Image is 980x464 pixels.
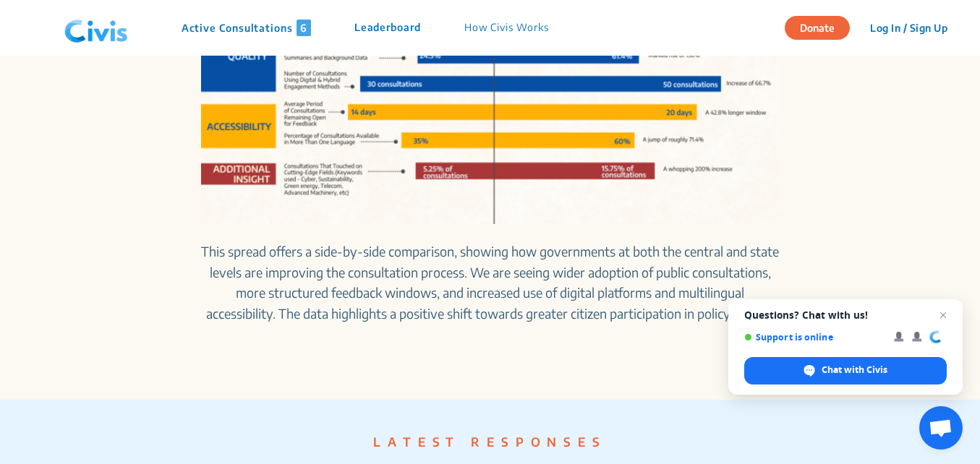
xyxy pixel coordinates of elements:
a: Open chat [919,406,963,450]
span: 6 [297,20,311,36]
p: Leaderboard [354,20,421,36]
p: Active Consultations [182,20,311,36]
span: Questions? Chat with us! [744,309,947,321]
img: navlogo.png [59,7,134,50]
button: Donate [785,16,850,40]
span: Support is online [744,332,884,343]
span: Chat with Civis [744,357,947,384]
button: Log In / Sign Up [861,17,957,39]
p: LATEST RESPONSES [49,433,932,452]
p: This spread offers a side-by-side comparison, showing how governments at both the central and sta... [201,241,780,325]
a: Donate [785,20,861,34]
span: Chat with Civis [822,364,887,377]
p: How Civis Works [464,20,549,36]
